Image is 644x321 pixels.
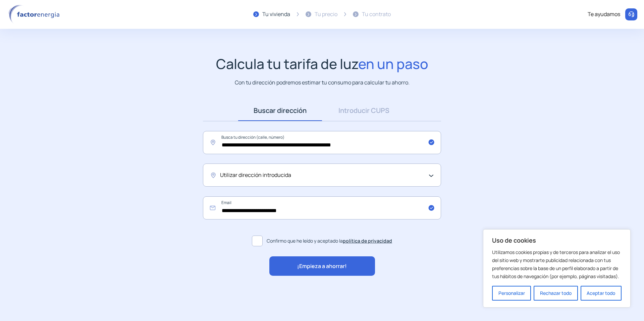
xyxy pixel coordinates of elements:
[322,100,406,121] a: Introducir CUPS
[258,284,336,293] p: "Rapidez y buen trato al cliente"
[315,10,337,19] div: Tu precio
[297,262,347,271] span: ¡Empieza a ahorrar!
[588,10,620,19] div: Te ayudamos
[235,78,410,87] p: Con tu dirección podremos estimar tu consumo para calcular tu ahorro.
[483,229,631,308] div: Uso de cookies
[628,11,635,18] img: llamar
[581,286,622,301] button: Aceptar todo
[492,236,622,244] p: Uso de cookies
[362,10,391,19] div: Tu contrato
[343,238,392,244] a: política de privacidad
[339,286,386,291] img: Trustpilot
[492,248,622,280] p: Utilizamos cookies propias y de terceros para analizar el uso del sitio web y mostrarte publicida...
[238,100,322,121] a: Buscar dirección
[267,237,392,245] span: Confirmo que he leído y aceptado la
[534,286,578,301] button: Rechazar todo
[7,5,64,24] img: logo factor
[220,171,291,180] span: Utilizar dirección introducida
[216,56,428,72] h1: Calcula tu tarifa de luz
[262,10,290,19] div: Tu vivienda
[492,286,531,301] button: Personalizar
[358,54,428,73] span: en un paso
